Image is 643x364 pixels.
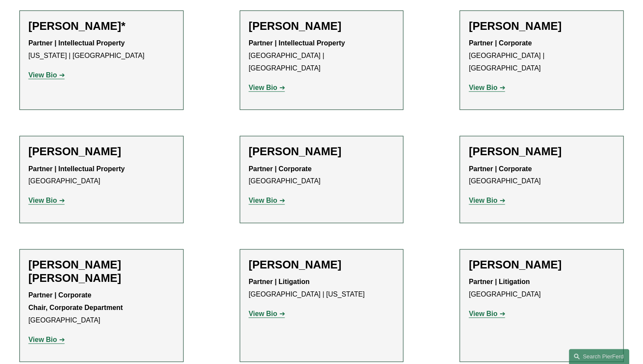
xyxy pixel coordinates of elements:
strong: Partner | Corporate [29,291,92,299]
p: [GEOGRAPHIC_DATA] | [GEOGRAPHIC_DATA] [249,37,395,74]
p: [GEOGRAPHIC_DATA] [249,163,395,188]
strong: View Bio [469,197,497,204]
strong: View Bio [29,336,57,343]
p: [GEOGRAPHIC_DATA] [469,276,614,301]
strong: View Bio [29,197,57,204]
strong: Partner | Intellectual Property [29,165,125,172]
h2: [PERSON_NAME] [469,145,614,158]
a: View Bio [29,71,65,79]
strong: View Bio [29,71,57,79]
strong: Partner | Intellectual Property [249,39,345,47]
strong: Partner | Corporate [469,39,532,47]
h2: [PERSON_NAME] [249,145,395,158]
strong: View Bio [249,310,277,317]
a: View Bio [249,84,285,91]
h2: [PERSON_NAME] [249,258,395,271]
a: View Bio [469,310,505,317]
a: View Bio [29,336,65,343]
h2: [PERSON_NAME] [249,19,395,33]
strong: View Bio [249,197,277,204]
a: View Bio [249,310,285,317]
strong: Partner | Corporate [249,165,312,172]
strong: Partner | Litigation [469,278,529,285]
p: [GEOGRAPHIC_DATA] [469,163,614,188]
a: Search this site [569,349,629,364]
p: [GEOGRAPHIC_DATA] [29,163,174,188]
a: View Bio [29,197,65,204]
a: View Bio [469,197,505,204]
p: [GEOGRAPHIC_DATA] | [GEOGRAPHIC_DATA] [469,37,614,74]
h2: [PERSON_NAME] [469,258,614,271]
p: [GEOGRAPHIC_DATA] | [US_STATE] [249,276,395,301]
strong: Chair, Corporate Department [29,304,123,311]
h2: [PERSON_NAME] [469,19,614,33]
strong: Partner | Litigation [249,278,310,285]
strong: Partner | Intellectual Property [29,39,125,47]
strong: View Bio [469,84,497,91]
strong: View Bio [249,84,277,91]
h2: [PERSON_NAME]* [29,19,174,33]
strong: Partner | Corporate [469,165,532,172]
h2: [PERSON_NAME] [PERSON_NAME] [29,258,174,285]
p: [US_STATE] | [GEOGRAPHIC_DATA] [29,37,174,62]
a: View Bio [469,84,505,91]
strong: View Bio [469,310,497,317]
p: [GEOGRAPHIC_DATA] [29,289,174,326]
a: View Bio [249,197,285,204]
h2: [PERSON_NAME] [29,145,174,158]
